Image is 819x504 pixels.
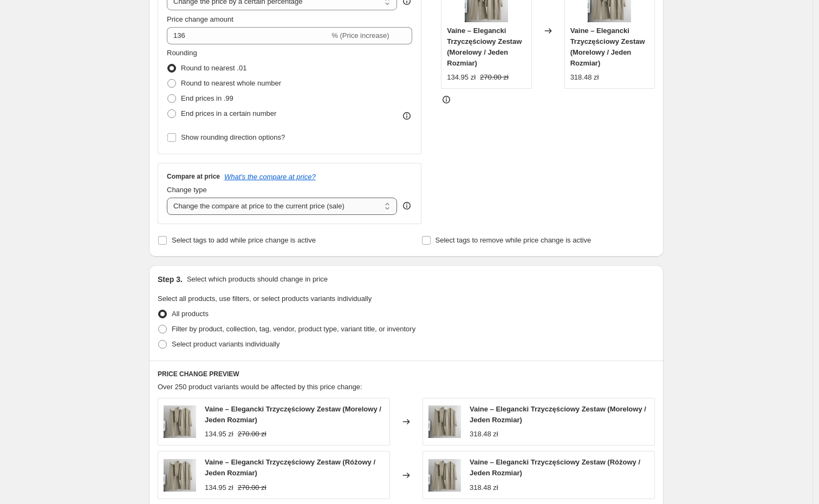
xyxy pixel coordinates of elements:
img: Sf518a17d89404191864c42fdbc28aa482_80x.webp [428,405,461,438]
span: Vaine – Elegancki Trzyczęściowy Zestaw (Morelowy / Jeden Rozmiar) [447,27,522,67]
div: 134.95 zł [447,72,476,83]
span: Select all products, use filters, or select products variants individually [158,294,372,303]
div: 134.95 zł [205,482,233,493]
div: 318.48 zł [470,429,498,440]
strike: 270.00 zł [238,482,266,493]
span: Vaine – Elegancki Trzyczęściowy Zestaw (Morelowy / Jeden Rozmiar) [470,405,646,424]
img: Sf518a17d89404191864c42fdbc28aa482_80x.webp [164,405,196,438]
span: End prices in .99 [181,94,233,102]
span: % (Price increase) [331,31,389,40]
button: What's the compare at price? [224,173,316,181]
span: Rounding [167,49,197,57]
span: Vaine – Elegancki Trzyczęściowy Zestaw (Różowy / Jeden Rozmiar) [470,458,640,477]
img: Sf518a17d89404191864c42fdbc28aa482_80x.webp [164,459,196,492]
div: 134.95 zł [205,429,233,440]
span: Select product variants individually [172,340,279,348]
h6: PRICE CHANGE PREVIEW [158,370,655,378]
span: Over 250 product variants would be affected by this price change: [158,383,362,391]
span: Vaine – Elegancki Trzyczęściowy Zestaw (Morelowy / Jeden Rozmiar) [205,405,381,424]
span: Price change amount [167,15,233,23]
h3: Compare at price [167,172,220,181]
span: Select tags to add while price change is active [172,236,316,244]
span: All products [172,310,209,318]
p: Select which products should change in price [187,274,328,285]
span: Round to nearest .01 [181,64,246,72]
div: help [401,200,412,211]
div: 318.48 zł [570,72,599,83]
strike: 270.00 zł [480,72,509,83]
span: Show rounding direction options? [181,133,285,141]
img: Sf518a17d89404191864c42fdbc28aa482_80x.webp [428,459,461,492]
h2: Step 3. [158,274,183,285]
span: Filter by product, collection, tag, vendor, product type, variant title, or inventory [172,325,415,333]
div: 318.48 zł [470,482,498,493]
input: -15 [167,27,329,44]
span: Vaine – Elegancki Trzyczęściowy Zestaw (Różowy / Jeden Rozmiar) [205,458,375,477]
strike: 270.00 zł [238,429,266,440]
span: Round to nearest whole number [181,79,281,87]
span: Select tags to remove while price change is active [435,236,591,244]
span: Vaine – Elegancki Trzyczęściowy Zestaw (Morelowy / Jeden Rozmiar) [570,27,645,67]
span: End prices in a certain number [181,109,276,117]
span: Change type [167,186,207,194]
